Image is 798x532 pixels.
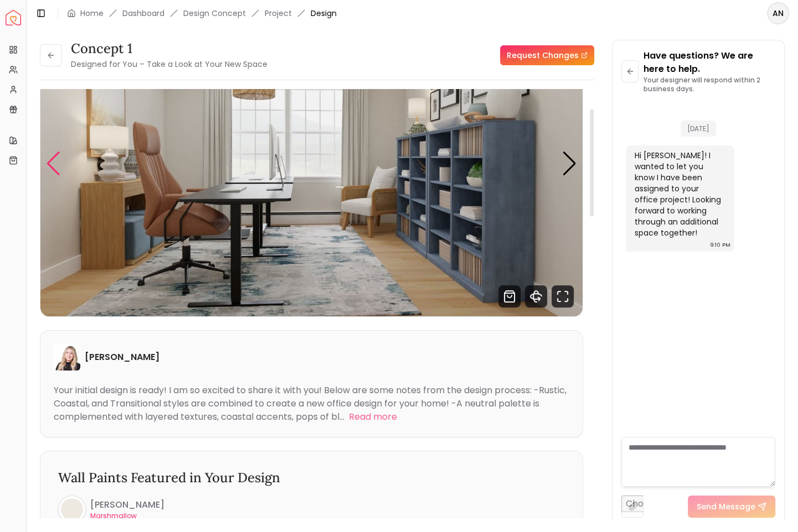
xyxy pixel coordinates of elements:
[681,121,716,137] span: [DATE]
[552,285,574,307] svg: Fullscreen
[90,498,164,512] h6: [PERSON_NAME]
[500,45,594,65] a: Request Changes
[71,59,267,70] small: Designed for You – Take a Look at Your New Space
[6,10,21,25] a: Spacejoy
[40,12,583,316] img: Design Render 1
[58,496,164,523] a: [PERSON_NAME]Marshmallow
[46,152,61,176] div: Previous slide
[643,76,775,93] p: Your designer will respond within 2 business days.
[643,49,775,76] p: Have questions? We are here to help.
[40,12,583,316] div: 2 / 5
[40,12,583,316] div: Carousel
[58,469,565,487] h3: Wall Paints Featured in Your Design
[67,8,337,19] nav: breadcrumb
[767,2,789,24] button: AN
[311,8,337,19] span: Design
[85,351,159,364] h6: [PERSON_NAME]
[54,344,80,371] img: Hannah James
[265,8,292,19] a: Project
[71,40,267,58] h3: Concept 1
[90,512,164,520] p: Marshmallow
[709,239,730,251] div: 9:10 PM
[122,8,164,19] a: Dashboard
[498,285,521,307] svg: Shop Products from this design
[768,3,788,23] span: AN
[635,150,724,238] div: Hi [PERSON_NAME]! I wanted to let you know I have been assigned to your office project! Looking f...
[562,152,577,176] div: Next slide
[349,410,397,424] button: Read more
[6,10,21,25] img: Spacejoy Logo
[80,8,104,19] a: Home
[54,384,567,423] div: Your initial design is ready! I am so excited to share it with you! Below are some notes from the...
[525,285,547,307] svg: 360 View
[183,8,246,19] li: Design Concept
